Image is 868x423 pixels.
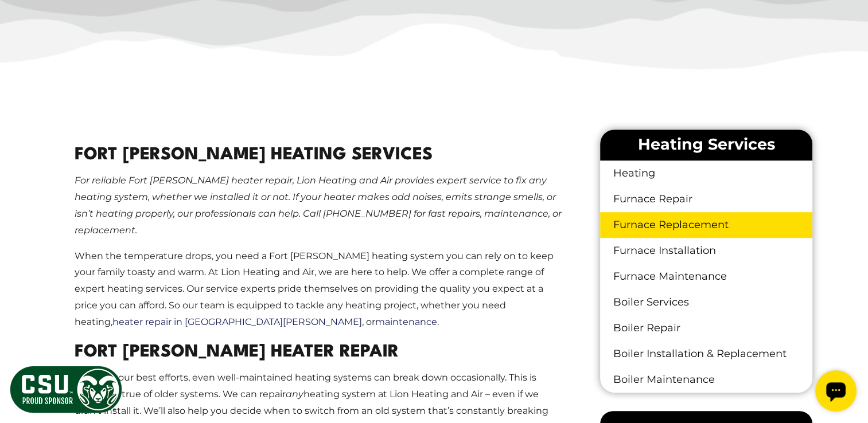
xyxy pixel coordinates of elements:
h2: Fort [PERSON_NAME] Heater Repair [75,340,567,366]
a: Furnace Installation [600,238,812,264]
a: Boiler Repair [600,315,812,341]
h2: Fort [PERSON_NAME] Heating Services [75,143,567,169]
a: heater repair in [GEOGRAPHIC_DATA][PERSON_NAME] [112,316,362,327]
em: any [286,389,303,399]
li: Heating Services [600,130,812,160]
a: Boiler Maintenance [600,367,812,393]
a: Boiler Installation & Replacement [600,341,812,367]
a: maintenance [375,316,437,327]
a: Furnace Replacement [600,212,812,238]
a: Boiler Services [600,289,812,315]
a: Furnace Maintenance [600,264,812,289]
a: Heating [600,160,812,186]
div: Open chat widget [5,5,46,46]
em: For reliable Fort [PERSON_NAME] heater repair, Lion Heating and Air provides expert service to fi... [75,175,562,235]
p: When the temperature drops, you need a Fort [PERSON_NAME] heating system you can rely on to keep ... [75,248,567,331]
img: CSU Sponsor Badge [9,365,123,414]
a: Furnace Repair [600,186,812,212]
